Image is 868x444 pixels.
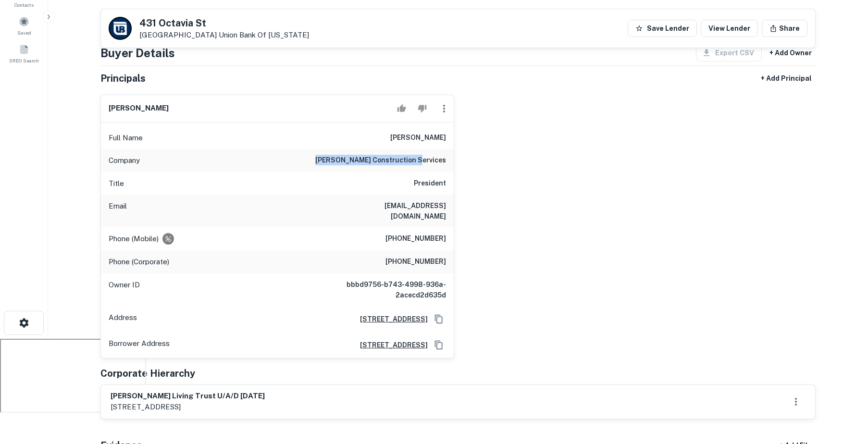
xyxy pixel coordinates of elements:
[331,200,446,222] h6: [EMAIL_ADDRESS][DOMAIN_NAME]
[414,99,431,118] button: Reject
[701,20,758,37] a: View Lender
[414,178,446,189] h6: President
[100,71,146,86] h5: Principals
[385,256,446,268] h6: [PHONE_NUMBER]
[89,22,161,37] div: Sending borrower request to AI...
[352,340,428,350] a: [STREET_ADDRESS]
[3,12,45,38] a: Saved
[100,44,175,62] h4: Buyer Details
[109,178,124,189] p: Title
[9,57,39,64] span: SREO Search
[109,132,143,144] p: Full Name
[432,312,446,326] button: Copy Address
[766,44,816,62] button: + Add Owner
[432,338,446,352] button: Copy Address
[111,401,265,413] p: [STREET_ADDRESS]
[109,312,137,326] p: Address
[17,29,31,37] span: Saved
[109,155,140,166] p: Company
[628,20,697,37] button: Save Lender
[315,155,446,166] h6: [PERSON_NAME] construction services
[109,233,159,245] p: Phone (Mobile)
[820,367,868,413] iframe: Chat Widget
[762,20,807,37] button: Share
[100,7,816,18] h6: AI fulfillment process complete.
[139,31,309,39] p: [GEOGRAPHIC_DATA]
[139,18,309,28] h5: 431 Octavia St
[109,279,140,300] p: Owner ID
[385,233,446,245] h6: [PHONE_NUMBER]
[757,70,816,87] button: + Add Principal
[3,40,45,66] a: SREO Search
[109,200,127,222] p: Email
[109,103,169,114] h6: [PERSON_NAME]
[14,1,34,9] span: Contacts
[111,391,265,402] h6: [PERSON_NAME] living trust u/a/d [DATE]
[331,279,446,300] h6: bbbd9756-b743-4998-936a-2acecd2d635d
[390,132,446,144] h6: [PERSON_NAME]
[100,366,195,381] h5: Corporate Hierarchy
[352,314,428,324] a: [STREET_ADDRESS]
[109,338,170,352] p: Borrower Address
[162,233,174,245] div: Requests to not be contacted at this number
[109,256,169,268] p: Phone (Corporate)
[219,31,309,39] a: Union Bank Of [US_STATE]
[393,99,410,118] button: Accept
